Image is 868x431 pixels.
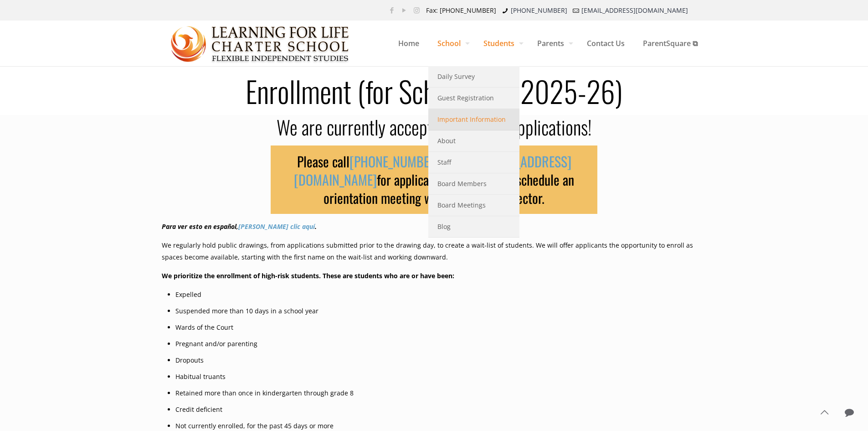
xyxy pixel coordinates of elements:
[162,115,707,139] h2: We are currently accepting student applications!
[175,305,707,317] li: Suspended more than 10 days in a school year
[437,221,451,233] span: Blog
[474,30,528,57] span: Students
[175,387,707,399] li: Retained more than once in kindergarten through grade 8
[428,109,519,130] a: Important Information
[528,21,578,66] a: Parents
[428,216,519,238] a: Blog
[578,21,634,66] a: Contact Us
[634,30,707,57] span: ParentSquare ⧉
[175,371,707,383] li: Habitual truants
[437,71,475,83] span: Daily Survey
[528,30,578,57] span: Parents
[572,6,581,15] i: mail
[501,6,510,15] i: phone
[428,152,519,173] a: Staff
[171,21,350,66] a: Learning for Life Charter School
[437,178,487,190] span: Board Members
[156,76,712,105] h1: Enrollment (for School Year 2025-26)
[511,6,567,15] a: [PHONE_NUMBER]
[162,222,317,231] em: Para ver esto en español, .
[581,6,688,15] a: [EMAIL_ADDRESS][DOMAIN_NAME]
[175,354,707,366] li: Dropouts
[171,21,350,67] img: Enrollment (for School Year 2025-26)
[238,222,315,231] a: [PERSON_NAME] clic aquí
[387,5,397,15] a: Facebook icon
[175,322,707,333] li: Wards of the Court
[428,195,519,216] a: Board Meetings
[437,135,456,147] span: About
[162,239,707,263] p: We regularly hold public drawings, from applications submitted prior to the drawing day, to creat...
[428,21,474,66] a: School
[437,156,451,168] span: Staff
[349,151,441,171] a: [PHONE_NUMBER]
[412,5,421,15] a: Instagram icon
[428,173,519,195] a: Board Members
[578,30,634,57] span: Contact Us
[294,151,571,190] a: [EMAIL_ADDRESS][DOMAIN_NAME]
[162,271,454,280] b: We prioritize the enrollment of high-risk students. These are students who are or have been:
[437,199,486,211] span: Board Meetings
[634,21,707,66] a: ParentSquare ⧉
[437,114,506,125] span: Important Information
[175,289,707,301] li: Expelled
[428,130,519,152] a: About
[389,21,428,66] a: Home
[389,30,428,57] span: Home
[815,403,834,422] a: Back to top icon
[428,66,519,88] a: Daily Survey
[271,145,598,214] h3: Please call or email for application forms and to schedule an orientation meeting with our school...
[474,21,528,66] a: Students
[400,5,409,15] a: YouTube icon
[428,88,519,109] a: Guest Registration
[175,404,707,415] li: Credit deficient
[437,92,494,104] span: Guest Registration
[175,338,707,350] li: Pregnant and/or parenting
[428,30,474,57] span: School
